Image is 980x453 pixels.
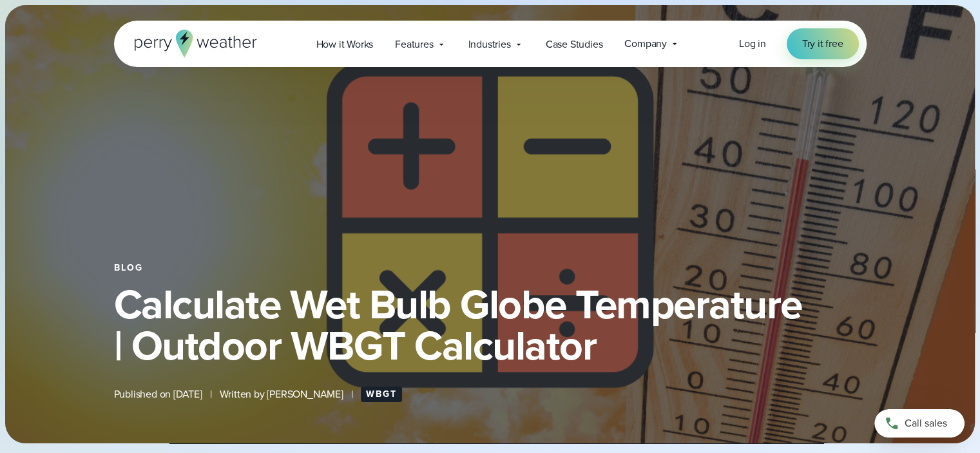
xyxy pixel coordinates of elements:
span: Call sales [905,416,947,431]
div: Blog [114,263,867,273]
a: Try it free [787,28,859,59]
span: Company [624,36,667,52]
span: Try it free [802,36,843,52]
span: Log in [739,36,766,51]
span: Published on [DATE] [114,387,202,402]
span: | [210,387,212,402]
span: How it Works [316,37,374,52]
a: Case Studies [535,31,614,57]
span: Written by [PERSON_NAME] [220,387,343,402]
a: Call sales [874,409,965,438]
span: Industries [468,37,511,52]
a: How it Works [305,31,385,57]
h1: Calculate Wet Bulb Globe Temperature | Outdoor WBGT Calculator [114,284,867,366]
span: Features [395,37,433,52]
a: Log in [739,36,766,52]
a: WBGT [361,387,402,402]
span: Case Studies [546,37,603,52]
span: | [351,387,353,402]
